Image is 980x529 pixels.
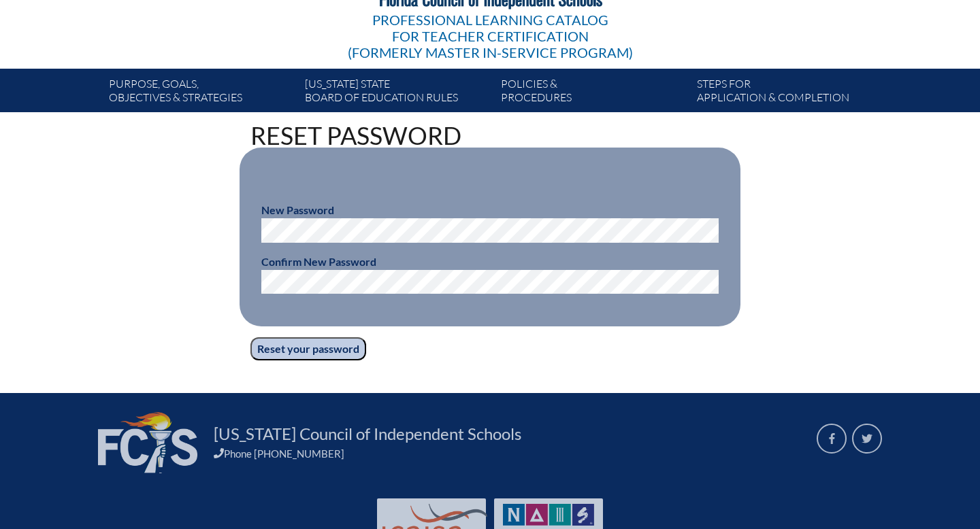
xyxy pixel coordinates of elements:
[348,12,633,61] div: Professional Learning Catalog (formerly Master In-service Program)
[299,74,495,112] a: [US_STATE] StateBoard of Education rules
[495,74,691,112] a: Policies &Procedures
[103,74,299,112] a: Purpose, goals,objectives & strategies
[98,412,197,473] img: FCIS_logo_white
[208,423,527,445] a: [US_STATE] Council of Independent Schools
[261,255,376,268] label: Confirm New Password
[691,74,887,112] a: Steps forapplication & completion
[250,337,366,360] input: Reset your password
[214,447,800,460] div: Phone [PHONE_NUMBER]
[250,123,730,148] h1: Reset Password
[261,203,334,216] label: New Password
[392,28,589,44] span: for Teacher Certification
